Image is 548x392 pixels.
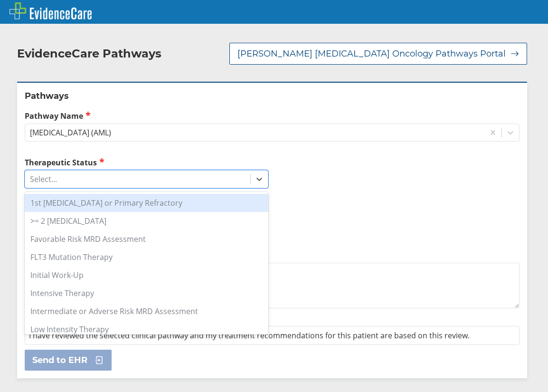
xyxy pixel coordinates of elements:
[30,127,111,138] div: [MEDICAL_DATA] (AML)
[30,174,57,184] div: Select...
[25,350,112,371] button: Send to EHR
[237,48,506,59] span: [PERSON_NAME] [MEDICAL_DATA] Oncology Pathways Portal
[229,43,527,65] button: [PERSON_NAME] [MEDICAL_DATA] Oncology Pathways Portal
[32,354,87,366] span: Send to EHR
[25,250,520,260] label: Additional Details
[25,157,268,168] label: Therapeutic Status
[25,320,268,338] div: Low Intensity Therapy
[25,284,268,302] div: Intensive Therapy
[29,330,470,341] span: I have reviewed the selected clinical pathway and my treatment recommendations for this patient a...
[9,2,92,19] img: EvidenceCare
[25,110,520,121] label: Pathway Name
[25,194,268,212] div: 1st [MEDICAL_DATA] or Primary Refractory
[25,230,268,248] div: Favorable Risk MRD Assessment
[25,302,268,320] div: Intermediate or Adverse Risk MRD Assessment
[25,90,520,102] h2: Pathways
[17,47,161,61] h2: EvidenceCare Pathways
[25,248,268,266] div: FLT3 Mutation Therapy
[25,266,268,284] div: Initial Work-Up
[25,212,268,230] div: >= 2 [MEDICAL_DATA]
